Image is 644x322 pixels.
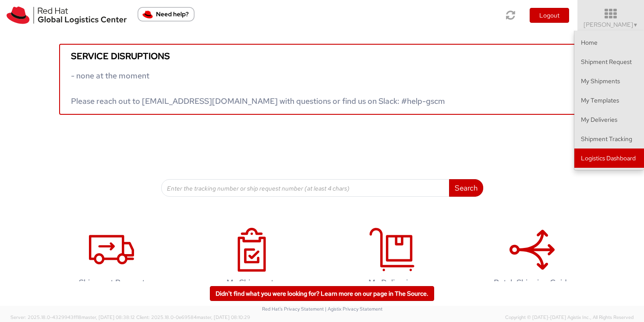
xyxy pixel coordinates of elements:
[336,278,449,287] h4: My Deliveries
[11,314,135,320] span: Server: 2025.18.0-4329943ff18
[325,306,382,312] a: | Agistix Privacy Statement
[7,7,127,24] img: rh-logistics-00dfa346123c4ec078e1.svg
[195,278,308,287] h4: My Shipments
[449,179,483,197] button: Search
[574,33,644,52] a: Home
[574,129,644,149] a: Shipment Tracking
[574,71,644,91] a: My Shipments
[136,314,250,320] span: Client: 2025.18.0-0e69584
[161,179,449,197] input: Enter the tracking number or ship request number (at least 4 chars)
[81,314,135,320] span: master, [DATE] 08:38:12
[574,110,644,129] a: My Deliveries
[633,21,638,28] span: ▼
[197,314,250,320] span: master, [DATE] 08:10:29
[71,71,445,106] span: - none at the moment Please reach out to [EMAIL_ADDRESS][DOMAIN_NAME] with questions or find us o...
[46,219,177,301] a: Shipment Request
[210,286,434,301] a: Didn't find what you were looking for? Learn more on our page in The Source.
[584,21,638,28] span: [PERSON_NAME]
[574,91,644,110] a: My Templates
[71,51,573,61] h5: Service disruptions
[59,44,585,115] a: Service disruptions - none at the moment Please reach out to [EMAIL_ADDRESS][DOMAIN_NAME] with qu...
[186,219,318,301] a: My Shipments
[505,314,633,321] span: Copyright © [DATE]-[DATE] Agistix Inc., All Rights Reserved
[262,306,324,312] a: Red Hat's Privacy Statement
[476,278,589,287] h4: Batch Shipping Guide
[55,278,168,287] h4: Shipment Request
[467,219,598,301] a: Batch Shipping Guide
[326,219,458,301] a: My Deliveries
[530,8,569,23] button: Logout
[574,52,644,71] a: Shipment Request
[138,7,195,21] button: Need help?
[574,149,644,168] a: Logistics Dashboard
